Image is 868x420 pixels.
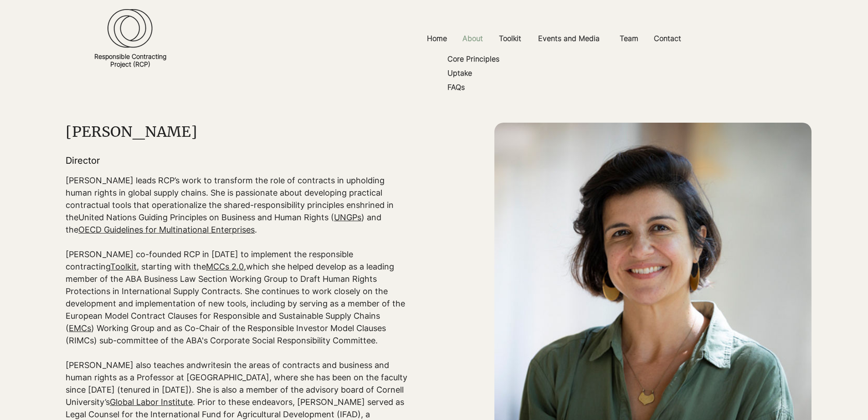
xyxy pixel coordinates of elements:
[444,80,468,94] p: FAQs
[324,28,787,49] nav: Site
[110,262,137,271] a: Toolkit
[66,248,409,347] p: [PERSON_NAME] co-founded RCP in [DATE] to implement the responsible contracting , starting with t...
[420,28,456,49] a: Home
[78,225,255,234] a: OECD Guidelines for Multinational Enterprises
[69,323,91,333] a: EMCs
[647,28,691,49] a: Contact
[494,28,526,49] p: Toolkit
[442,66,507,80] a: Uptake
[492,28,531,49] a: Toolkit
[649,28,686,49] p: Contact
[458,28,488,49] p: About
[110,397,193,407] a: Global Labor Institute
[94,52,166,68] a: Responsible ContractingProject (RCP)
[531,28,613,49] a: Events and Media
[66,123,406,141] h1: [PERSON_NAME]
[66,174,409,236] p: [PERSON_NAME] leads RCP’s work to transform the role of contracts in upholding human rights in gl...
[201,360,225,370] a: writes
[442,80,507,94] a: FAQs
[534,28,604,49] p: Events and Media
[613,28,647,49] a: Team
[444,52,503,66] p: Core Principles
[456,28,492,49] a: About
[444,66,476,80] p: Uptake
[442,52,507,66] a: Core Principles
[334,213,361,222] span: UNGPs
[206,262,246,271] a: MCCs 2.0,
[615,28,643,49] p: Team
[422,28,452,49] p: Home
[78,213,361,222] a: United Nations Guiding Principles on Business and Human Rights (UNGPs
[66,155,100,166] span: Director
